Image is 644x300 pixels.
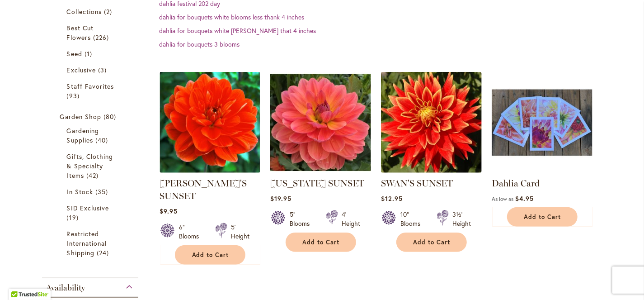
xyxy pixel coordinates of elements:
[270,194,291,203] span: $19.95
[290,210,315,228] div: 5" Blooms
[159,40,240,48] a: dahlia for bouquets 3 blooms
[381,178,453,189] a: SWAN'S SUNSET
[67,126,99,144] span: Gardening Supplies
[67,213,81,222] span: 19
[95,135,110,145] span: 40
[67,204,109,212] span: SID Exclusive
[93,33,111,42] span: 226
[104,7,114,16] span: 2
[179,223,204,241] div: 6" Blooms
[103,112,118,121] span: 80
[160,72,260,173] img: PATRICIA ANN'S SUNSET
[231,223,249,241] div: 5' Height
[286,233,356,252] button: Add to Cart
[67,187,93,196] span: In Stock
[270,72,371,173] img: OREGON SUNSET
[524,213,561,221] span: Add to Cart
[97,248,111,257] span: 24
[67,91,82,100] span: 93
[270,166,371,175] a: OREGON SUNSET
[400,210,426,228] div: 10" Blooms
[85,49,94,58] span: 1
[67,7,116,16] a: Collections
[396,233,467,252] button: Add to Cart
[95,187,110,196] span: 35
[7,268,32,293] iframe: Launch Accessibility Center
[67,24,94,42] span: Best Cut Flowers
[160,178,247,201] a: [PERSON_NAME]'S SUNSET
[160,166,260,175] a: PATRICIA ANN'S SUNSET
[192,251,229,259] span: Add to Cart
[67,65,116,75] a: Exclusive
[492,166,592,175] a: Group shot of Dahlia Cards
[60,112,102,121] span: Garden Shop
[492,178,540,189] a: Dahlia Card
[86,171,101,180] span: 42
[492,195,513,202] span: As low as
[160,207,178,215] span: $9.95
[47,283,85,293] span: Availability
[60,112,123,121] a: Garden Shop
[98,65,109,75] span: 3
[303,238,340,246] span: Add to Cart
[270,178,364,189] a: [US_STATE] SUNSET
[67,7,102,16] span: Collections
[67,152,116,180] a: Gifts, Clothing &amp; Specialty Items
[414,238,451,246] span: Add to Cart
[67,82,114,90] span: Staff Favorites
[67,126,116,145] a: Gardening Supplies
[67,229,116,257] a: Restricted International Shipping
[381,194,403,203] span: $12.95
[67,203,116,222] a: SID Exclusive
[342,210,360,228] div: 4' Height
[381,166,482,175] a: Swan's Sunset
[381,72,482,173] img: Swan's Sunset
[67,23,116,42] a: Best Cut Flowers
[67,49,116,58] a: Seed
[67,152,113,180] span: Gifts, Clothing & Specialty Items
[67,66,96,74] span: Exclusive
[159,26,316,35] a: dahlia for bouquets white [PERSON_NAME] that 4 inches
[67,187,116,196] a: In Stock
[67,49,82,58] span: Seed
[507,207,578,227] button: Add to Cart
[452,210,471,228] div: 3½' Height
[492,72,592,173] img: Group shot of Dahlia Cards
[67,229,107,257] span: Restricted International Shipping
[515,194,534,203] span: $4.95
[67,81,116,100] a: Staff Favorites
[159,13,304,21] a: dahlia for bouquets white blooms less thank 4 inches
[175,245,245,265] button: Add to Cart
